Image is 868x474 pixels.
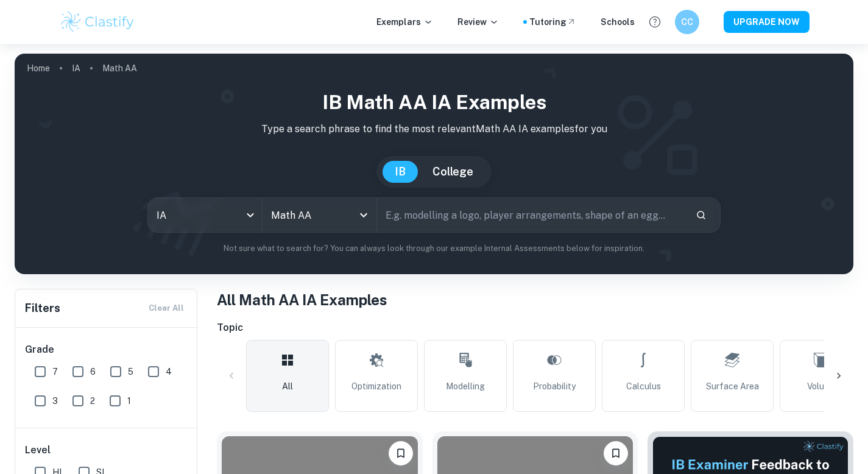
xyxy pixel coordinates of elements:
[807,380,836,393] span: Volume
[446,380,485,393] span: Modelling
[529,15,576,29] a: Tutoring
[24,242,844,255] p: Not sure what to search for? You can always look through our example Internal Assessments below f...
[15,54,853,274] img: profile cover
[691,205,711,225] button: Search
[217,289,853,311] h1: All Math AA IA Examples
[604,441,628,465] button: Bookmark
[90,365,96,378] span: 6
[680,15,694,29] h6: CC
[626,380,661,393] span: Calculus
[24,88,844,117] h1: IB Math AA IA examples
[282,380,293,393] span: All
[27,60,50,77] a: Home
[675,10,699,34] button: CC
[355,207,372,224] button: Open
[166,365,172,378] span: 4
[25,443,188,458] h6: Level
[376,15,433,29] p: Exemplars
[217,320,853,335] h6: Topic
[72,60,80,77] a: IA
[706,380,759,393] span: Surface Area
[25,300,60,317] h6: Filters
[533,380,576,393] span: Probability
[383,161,418,183] button: IB
[59,10,136,34] img: Clastify logo
[102,62,137,75] p: Math AA
[351,380,401,393] span: Optimization
[644,12,665,32] button: Help and Feedback
[389,441,413,465] button: Bookmark
[377,198,686,232] input: E.g. modelling a logo, player arrangements, shape of an egg...
[420,161,485,183] button: College
[52,394,58,408] span: 3
[24,122,844,136] p: Type a search phrase to find the most relevant Math AA IA examples for you
[148,198,262,232] div: IA
[128,365,133,378] span: 5
[457,15,499,29] p: Review
[724,11,810,33] button: UPGRADE NOW
[25,342,188,357] h6: Grade
[90,394,95,408] span: 2
[52,365,58,378] span: 7
[601,15,635,29] a: Schools
[127,394,131,408] span: 1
